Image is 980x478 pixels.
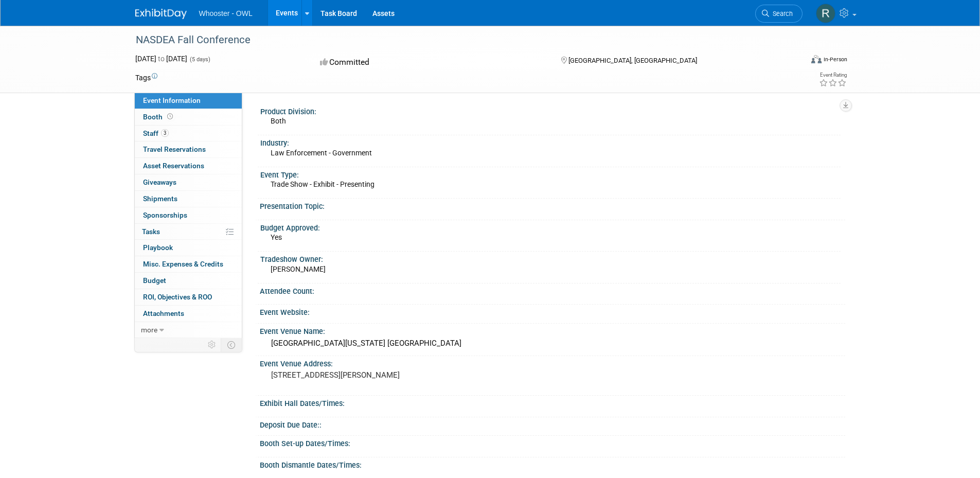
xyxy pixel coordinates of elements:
[142,227,160,236] span: Tasks
[819,73,847,78] div: Event Rating
[143,276,166,285] span: Budget
[260,396,845,409] div: Exhibit Hall Dates/Times:
[141,326,157,334] span: more
[199,9,253,17] span: Whooster - OWL
[143,293,212,301] span: ROI, Objectives & ROO
[268,335,838,351] div: [GEOGRAPHIC_DATA][US_STATE] [GEOGRAPHIC_DATA]
[135,9,187,19] img: ExhibitDay
[260,284,845,296] div: Attendee Count:
[271,149,372,157] span: Law Enforcement - Government
[189,56,210,63] span: (5 days)
[260,252,841,264] div: Tradeshow Owner:
[755,5,803,23] a: Search
[135,224,242,240] a: Tasks
[260,104,841,117] div: Product Division:
[135,93,242,109] a: Event Information
[135,191,242,207] a: Shipments
[271,117,286,125] span: Both
[271,180,375,188] span: Trade Show - Exhibit - Presenting
[221,338,242,351] td: Toggle Event Tabs
[135,174,242,190] a: Giveaways
[143,211,187,219] span: Sponsorships
[143,178,176,186] span: Giveaways
[135,109,242,125] a: Booth
[260,436,845,449] div: Booth Set-up Dates/Times:
[260,199,845,211] div: Presentation Topic:
[135,126,242,141] a: Staff3
[143,260,223,268] span: Misc. Expenses & Credits
[203,338,221,351] td: Personalize Event Tab Strip
[135,73,157,83] td: Tags
[271,370,492,380] pre: [STREET_ADDRESS][PERSON_NAME]
[769,10,793,17] span: Search
[271,233,282,241] span: Yes
[260,457,845,470] div: Booth Dismantle Dates/Times:
[135,55,187,63] span: [DATE] [DATE]
[260,135,841,148] div: Industry:
[260,356,845,369] div: Event Venue Address:
[143,129,169,137] span: Staff
[135,207,242,223] a: Sponsorships
[143,113,175,121] span: Booth
[135,240,242,256] a: Playbook
[165,113,175,120] span: Booth not reserved yet
[811,55,822,63] img: Format-Inperson.png
[143,194,177,203] span: Shipments
[135,256,242,272] a: Misc. Expenses & Credits
[132,31,787,49] div: NASDEA Fall Conference
[161,129,169,137] span: 3
[317,54,544,72] div: Committed
[260,417,845,430] div: Deposit Due Date::
[823,56,847,63] div: In-Person
[271,265,326,273] span: [PERSON_NAME]
[135,289,242,305] a: ROI, Objectives & ROO
[135,322,242,338] a: more
[143,162,204,170] span: Asset Reservations
[143,309,184,317] span: Attachments
[260,167,841,180] div: Event Type:
[156,55,166,63] span: to
[135,158,242,174] a: Asset Reservations
[135,141,242,157] a: Travel Reservations
[568,57,697,64] span: [GEOGRAPHIC_DATA], [GEOGRAPHIC_DATA]
[135,306,242,322] a: Attachments
[135,273,242,289] a: Budget
[143,96,201,104] span: Event Information
[742,54,848,69] div: Event Format
[260,324,845,337] div: Event Venue Name:
[260,305,845,317] div: Event Website:
[143,145,206,153] span: Travel Reservations
[816,4,835,23] img: Robert Dugan
[260,220,841,233] div: Budget Approved:
[143,243,173,252] span: Playbook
